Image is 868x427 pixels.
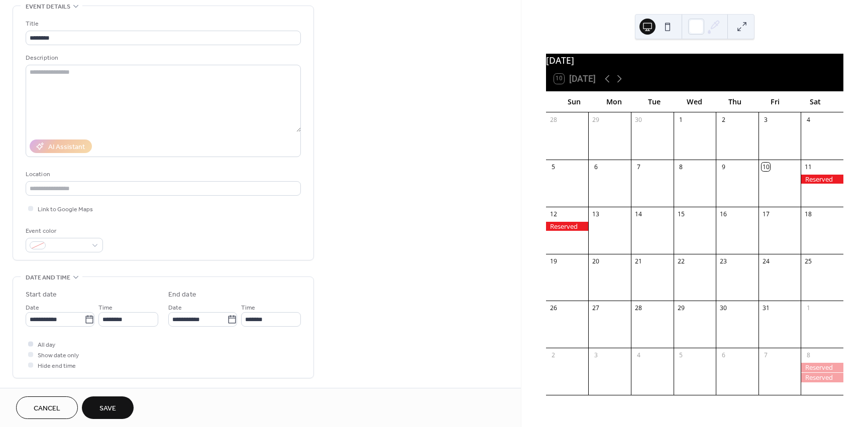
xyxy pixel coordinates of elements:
span: Date [26,303,39,313]
div: 4 [634,351,643,360]
span: Date and time [26,272,70,283]
div: Start date [26,290,57,300]
div: [DATE] [546,54,843,67]
span: Time [241,303,255,313]
div: Sat [795,91,835,112]
div: 17 [762,210,770,218]
div: 19 [549,257,558,265]
span: Time [98,303,113,313]
div: 1 [804,304,813,313]
button: Cancel [16,396,78,419]
div: 12 [549,210,558,218]
div: 23 [719,257,728,265]
div: Reserved [801,175,843,184]
div: Event color [26,226,101,236]
span: Hide end time [38,361,76,371]
div: 29 [592,115,600,124]
div: 5 [549,163,558,171]
div: 4 [804,115,813,124]
div: End date [168,290,196,300]
div: Mon [594,91,634,112]
div: 5 [677,351,685,360]
div: 2 [549,351,558,360]
div: 8 [677,163,685,171]
span: Show date only [38,350,79,361]
div: 31 [762,304,770,313]
div: 26 [549,304,558,313]
div: 20 [592,257,600,265]
div: Title [26,19,299,29]
span: Link to Google Maps [38,204,93,215]
div: 22 [677,257,685,265]
div: Reserved [801,363,843,372]
span: Event details [26,2,70,12]
div: 28 [549,115,558,124]
div: 25 [804,257,813,265]
div: 16 [719,210,728,218]
div: Wed [675,91,715,112]
div: 13 [592,210,600,218]
div: 11 [804,163,813,171]
div: 7 [762,351,770,360]
div: Tue [634,91,675,112]
div: 9 [719,163,728,171]
div: 3 [762,115,770,124]
div: 3 [592,351,600,360]
div: Thu [715,91,755,112]
div: 15 [677,210,685,218]
div: 27 [592,304,600,313]
div: Sun [554,91,594,112]
button: Save [82,396,134,419]
div: Reserved [801,373,843,382]
span: All day [38,340,55,350]
div: Location [26,169,299,180]
div: Description [26,53,299,63]
div: Reserved [546,222,589,231]
div: 1 [677,115,685,124]
div: 30 [719,304,728,313]
div: 10 [762,163,770,171]
div: 21 [634,257,643,265]
div: 7 [634,163,643,171]
div: 30 [634,115,643,124]
div: 6 [592,163,600,171]
div: 6 [719,351,728,360]
div: Fri [755,91,795,112]
div: 18 [804,210,813,218]
div: 14 [634,210,643,218]
span: Save [99,403,116,414]
span: Cancel [34,403,60,414]
div: 8 [804,351,813,360]
span: Date [168,303,182,313]
div: 28 [634,304,643,313]
div: 29 [677,304,685,313]
div: 24 [762,257,770,265]
div: 2 [719,115,728,124]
